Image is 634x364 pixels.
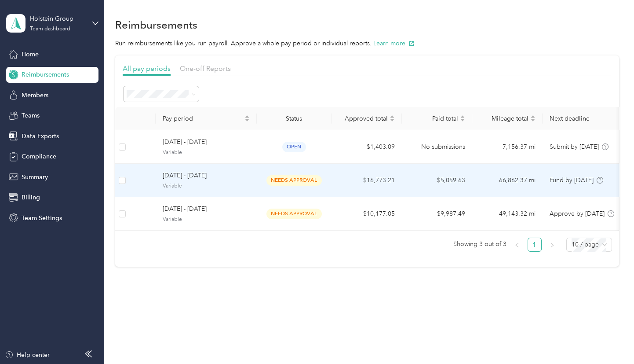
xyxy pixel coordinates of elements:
span: Members [22,91,48,100]
button: Learn more [373,39,415,48]
span: Approved total [339,115,388,122]
span: caret-up [244,114,250,119]
span: All pay periods [123,64,171,73]
span: caret-up [530,114,536,119]
div: Page Size [566,238,612,252]
span: 10 / page [572,238,607,251]
td: $10,177.05 [332,197,402,231]
span: caret-up [390,114,395,119]
span: caret-down [244,118,250,123]
td: $1,403.09 [332,130,402,164]
th: Mileage total [472,107,543,130]
button: right [545,238,559,252]
span: Summary [22,173,48,182]
span: Teams [22,111,40,120]
span: caret-down [390,118,395,123]
span: Pay period [163,115,243,122]
th: Paid total [402,107,472,130]
li: Next Page [545,238,559,252]
button: Help center [5,350,50,360]
span: needs approval [266,175,322,185]
span: [DATE] - [DATE] [163,204,250,214]
span: open [282,142,306,152]
span: right [550,243,555,248]
span: Billing [22,193,40,202]
span: [DATE] - [DATE] [163,171,250,180]
span: Data Exports [22,132,59,141]
span: Team Settings [22,213,62,223]
span: Approve by [DATE] [550,210,605,217]
span: One-off Reports [180,64,231,73]
span: left [514,243,520,248]
td: 49,143.32 mi [472,197,543,231]
td: 7,156.37 mi [472,130,543,164]
th: Approved total [332,107,402,130]
p: Run reimbursements like you run payroll. Approve a whole pay period or individual reports. [115,39,619,48]
span: Compliance [22,152,56,161]
td: $16,773.21 [332,164,402,197]
span: caret-up [460,114,465,119]
div: Status [264,115,324,122]
li: Previous Page [510,238,524,252]
span: Variable [163,149,250,157]
td: No submissions [402,130,472,164]
span: Home [22,50,39,59]
td: $5,059.63 [402,164,472,197]
iframe: Everlance-gr Chat Button Frame [585,315,634,364]
span: Variable [163,182,250,190]
div: Holstein Group [30,14,85,23]
span: [DATE] - [DATE] [163,137,250,147]
td: 66,862.37 mi [472,164,543,197]
span: caret-down [530,118,536,123]
button: left [510,238,524,252]
th: Pay period [156,107,257,130]
td: $9,987.49 [402,197,472,231]
h1: Reimbursements [115,20,197,29]
span: caret-down [460,118,465,123]
span: needs approval [266,209,322,219]
span: Mileage total [479,115,528,122]
span: Submit by [DATE] [550,143,599,151]
span: Paid total [409,115,458,122]
th: Next deadline [543,107,630,130]
a: 1 [528,238,541,251]
span: Showing 3 out of 3 [453,238,506,251]
span: Reimbursements [22,70,69,79]
span: Variable [163,216,250,224]
div: Team dashboard [30,26,70,32]
span: Fund by [DATE] [550,176,594,184]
